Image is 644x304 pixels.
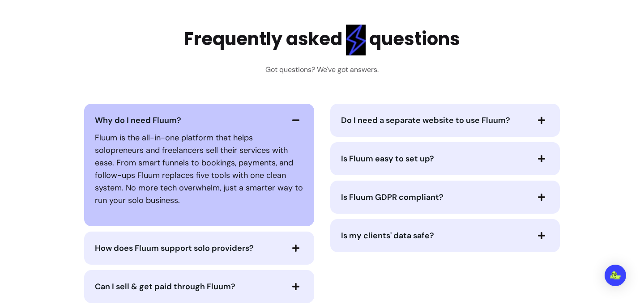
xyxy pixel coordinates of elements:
[95,113,303,128] button: Why do I need Fluum?
[341,151,550,166] button: Is Fluum easy to set up?
[95,241,303,256] button: How does Fluum support solo providers?
[95,131,303,207] p: Fluum is the all-in-one platform that helps solopreneurs and freelancers sell their services with...
[605,265,626,286] div: Open Intercom Messenger
[95,128,303,210] div: Why do I need Fluum?
[95,115,181,126] span: Why do I need Fluum?
[95,281,235,292] span: Can I sell & get paid through Fluum?
[95,243,254,253] span: How does Fluum support solo providers?
[341,153,434,164] span: Is Fluum easy to set up?
[341,113,550,128] button: Do I need a separate website to use Fluum?
[95,279,303,294] button: Can I sell & get paid through Fluum?
[341,228,550,243] button: Is my clients' data safe?
[184,25,460,55] h2: Frequently asked questions
[341,190,550,205] button: Is Fluum GDPR compliant?
[341,230,434,241] span: Is my clients' data safe?
[341,192,444,203] span: Is Fluum GDPR compliant?
[341,115,510,126] span: Do I need a separate website to use Fluum?
[346,25,366,55] img: flashlight Blue
[265,64,379,75] h3: Got questions? We've got answers.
